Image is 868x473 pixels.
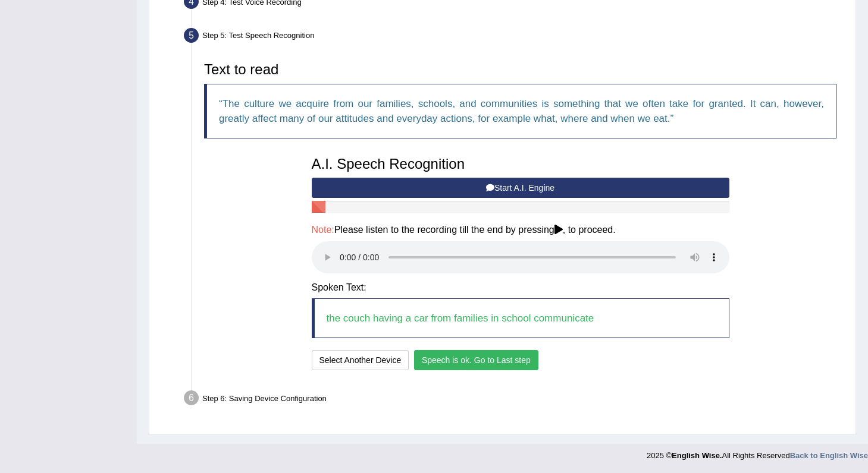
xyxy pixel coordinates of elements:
[672,451,722,460] strong: English Wise.
[312,156,729,172] h3: A.I. Speech Recognition
[312,350,409,370] button: Select Another Device
[790,451,868,460] a: Back to English Wise
[312,282,729,293] h4: Spoken Text:
[414,350,538,370] button: Speech is ok. Go to Last step
[219,98,824,124] q: The culture we acquire from our families, schools, and communities is something that we often tak...
[312,178,729,198] button: Start A.I. Engine
[647,444,868,461] div: 2025 © All Rights Reserved
[178,387,850,413] div: Step 6: Saving Device Configuration
[178,24,850,51] div: Step 5: Test Speech Recognition
[204,62,836,77] h3: Text to read
[312,298,729,338] blockquote: the couch having a car from families in school communicate
[312,225,334,235] span: Note:
[312,225,729,235] h4: Please listen to the recording till the end by pressing , to proceed.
